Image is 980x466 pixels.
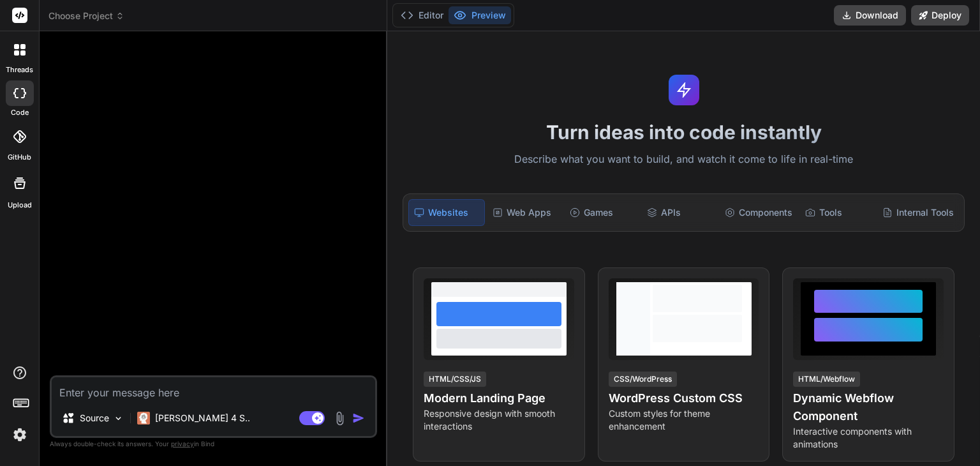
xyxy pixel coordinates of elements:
div: Games [565,199,639,226]
button: Download [834,5,906,26]
button: Editor [396,6,449,24]
div: HTML/CSS/JS [424,372,486,387]
h1: Turn ideas into code instantly [395,121,972,144]
p: [PERSON_NAME] 4 S.. [155,412,250,425]
p: Always double-check its answers. Your in Bind [50,438,377,450]
div: Websites [408,199,484,226]
h4: WordPress Custom CSS [609,389,759,407]
button: Deploy [911,5,969,26]
label: GitHub [8,152,31,163]
div: Web Apps [487,199,562,226]
img: Pick Models [113,413,124,424]
div: Internal Tools [877,199,959,226]
div: CSS/WordPress [609,372,677,387]
label: threads [6,64,33,75]
h4: Dynamic Webflow Component [793,389,944,425]
p: Source [80,412,109,425]
span: privacy [171,440,194,447]
p: Interactive components with animations [793,425,944,451]
img: Claude 4 Sonnet [137,412,150,425]
p: Describe what you want to build, and watch it come to life in real-time [395,151,972,168]
div: HTML/Webflow [793,372,860,387]
span: View Prompt [514,278,569,291]
div: APIs [642,199,716,226]
span: View Prompt [884,278,939,291]
p: Responsive design with smooth interactions [424,407,574,433]
img: attachment [332,411,347,426]
label: code [11,107,29,118]
div: Tools [800,199,875,226]
label: Upload [8,200,32,211]
button: Preview [449,6,511,24]
h4: Modern Landing Page [424,389,574,407]
img: icon [352,412,365,425]
img: settings [9,424,31,446]
span: Choose Project [48,10,124,22]
span: View Prompt [699,278,754,291]
p: Custom styles for theme enhancement [609,407,759,433]
div: Components [720,199,798,226]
